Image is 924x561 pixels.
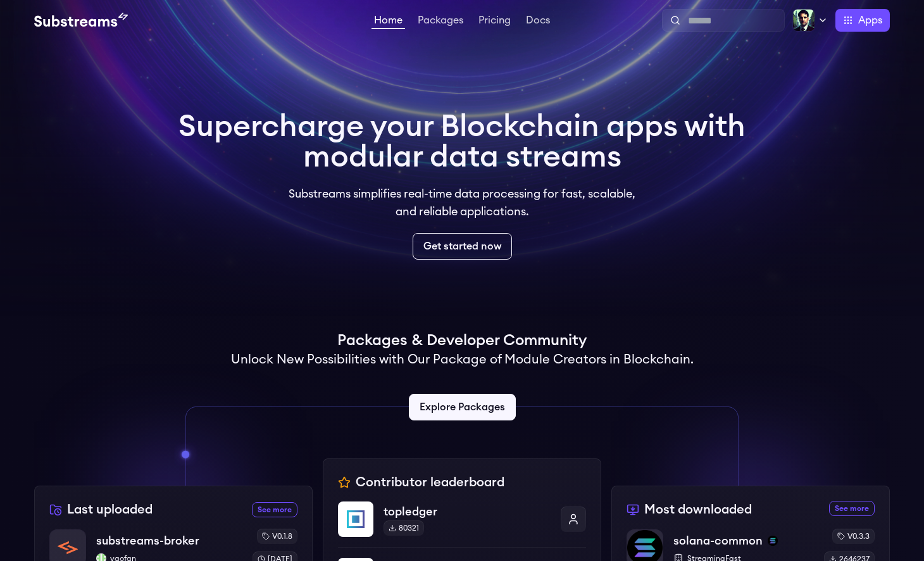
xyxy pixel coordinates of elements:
[768,536,778,546] img: solana
[252,502,297,517] a: See more recently uploaded packages
[673,532,763,550] p: solana-common
[337,331,587,351] h1: Packages & Developer Community
[257,529,297,544] div: v0.1.8
[829,501,875,516] a: See more most downloaded packages
[371,15,405,29] a: Home
[96,532,199,550] p: substreams-broker
[413,233,512,260] a: Get started now
[858,13,882,28] span: Apps
[832,529,875,544] div: v0.3.3
[415,15,466,28] a: Packages
[231,351,694,369] h2: Unlock New Possibilities with Our Package of Module Creators in Blockchain.
[34,13,128,28] img: Substream's logo
[384,503,551,520] p: topledger
[523,15,553,28] a: Docs
[178,111,746,172] h1: Supercharge your Blockchain apps with modular data streams
[338,501,373,537] img: topledger
[476,15,513,28] a: Pricing
[384,520,424,536] div: 80321
[792,9,815,32] img: Profile
[280,185,644,220] p: Substreams simplifies real-time data processing for fast, scalable, and reliable applications.
[409,394,516,420] a: Explore Packages
[338,501,586,547] a: topledgertopledger80321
